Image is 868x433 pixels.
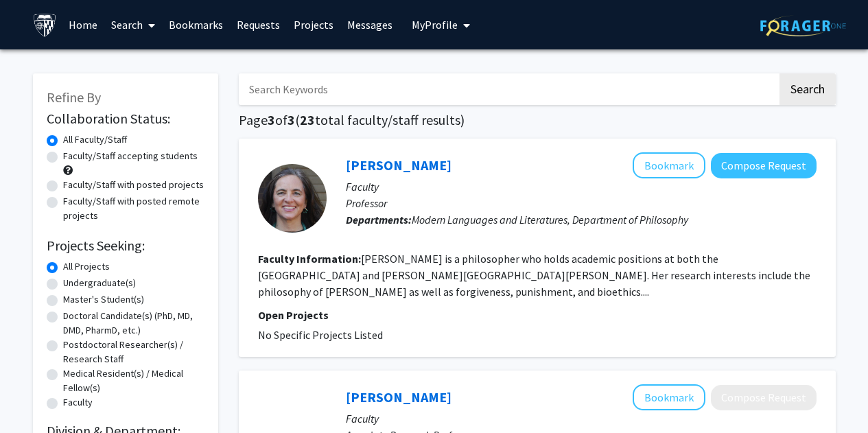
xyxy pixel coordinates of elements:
[412,213,688,226] span: Modern Languages and Literatures, Department of Philosophy
[346,178,817,195] p: Faculty
[47,237,204,254] h2: Projects Seeking:
[63,259,110,274] label: All Projects
[239,112,836,128] h1: Page of ( total faculty/staff results)
[33,13,57,37] img: Johns Hopkins University Logo
[63,194,204,223] label: Faculty/Staff with posted remote projects
[104,1,162,49] a: Search
[346,213,412,226] b: Departments:
[63,276,136,290] label: Undergraduate(s)
[760,15,846,36] img: ForagerOne Logo
[63,366,204,395] label: Medical Resident(s) / Medical Fellow(s)
[47,110,204,127] h2: Collaboration Status:
[63,338,204,366] label: Postdoctoral Researcher(s) / Research Staff
[230,1,287,49] a: Requests
[300,111,315,128] span: 23
[346,195,817,211] p: Professor
[340,1,399,49] a: Messages
[633,152,705,178] button: Add Lucy Allais to Bookmarks
[63,395,93,410] label: Faculty
[63,178,204,192] label: Faculty/Staff with posted projects
[258,252,810,299] fg-read-more: [PERSON_NAME] is a philosopher who holds academic positions at both the [GEOGRAPHIC_DATA] and [PE...
[258,328,383,342] span: No Specific Projects Listed
[258,252,361,266] b: Faculty Information:
[711,385,817,410] button: Compose Request to Anne Barnhill
[239,73,777,105] input: Search Keywords
[63,292,144,307] label: Master's Student(s)
[288,111,295,128] span: 3
[346,156,451,174] a: [PERSON_NAME]
[258,307,817,323] p: Open Projects
[63,149,198,163] label: Faculty/Staff accepting students
[711,153,817,178] button: Compose Request to Lucy Allais
[633,384,705,410] button: Add Anne Barnhill to Bookmarks
[63,309,204,338] label: Doctoral Candidate(s) (PhD, MD, DMD, PharmD, etc.)
[346,388,451,406] a: [PERSON_NAME]
[779,73,836,105] button: Search
[62,1,104,49] a: Home
[346,410,817,427] p: Faculty
[162,1,230,49] a: Bookmarks
[47,89,101,106] span: Refine By
[268,111,275,128] span: 3
[412,18,458,32] span: My Profile
[10,371,58,423] iframe: Chat
[63,132,127,147] label: All Faculty/Staff
[287,1,340,49] a: Projects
